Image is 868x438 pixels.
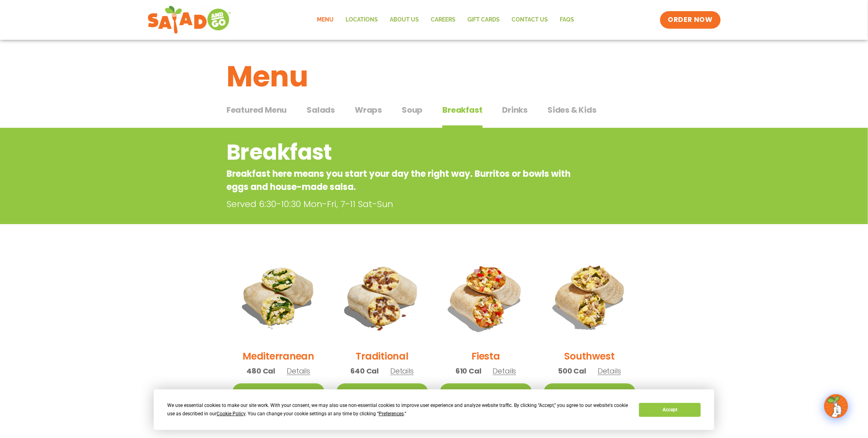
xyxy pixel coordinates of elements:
img: new-SAG-logo-768×292 [147,4,231,36]
button: Accept [639,403,700,417]
a: Menu [311,11,340,29]
span: Details [598,366,621,376]
span: Cookie Policy [217,411,245,416]
a: ORDER NOW [660,11,721,29]
span: Details [287,366,310,376]
span: 500 Cal [558,366,586,376]
span: 480 Cal [247,366,276,376]
span: Sides & Kids [547,104,596,116]
span: ORDER NOW [668,15,713,25]
span: Drinks [502,104,528,116]
img: Product photo for Mediterranean Breakfast Burrito [233,251,325,343]
div: We use essential cookies to make our site work. With your consent, we may also use non-essential ... [167,401,629,418]
a: Careers [425,11,461,29]
a: FAQs [554,11,580,29]
div: Tabbed content [227,101,641,128]
a: Start Your Order [336,383,428,401]
img: Product photo for Traditional [336,251,428,343]
p: Served 6:30-10:30 Mon-Fri, 7-11 Sat-Sun [227,197,581,211]
p: Breakfast here means you start your day the right way. Burritos or bowls with eggs and house-made... [227,167,577,194]
span: 640 Cal [351,366,379,376]
h2: Traditional [356,349,409,363]
img: Product photo for Fiesta [440,251,532,343]
h2: Fiesta [471,349,500,363]
span: Preferences [379,411,404,416]
span: Salads [307,104,335,116]
a: Locations [340,11,384,29]
div: Cookie Consent Prompt [154,389,714,430]
a: Contact Us [506,11,554,29]
a: Start Your Order [233,383,325,401]
h2: Southwest [565,349,615,363]
a: About Us [384,11,425,29]
span: Wraps [355,104,382,116]
a: Start Your Order [544,383,636,401]
a: Start Your Order [440,383,532,401]
nav: Menu [311,11,580,29]
h1: Menu [227,55,641,98]
span: Featured Menu [227,104,287,116]
img: Product photo for Southwest [544,251,636,343]
h2: Breakfast [227,136,577,168]
a: GIFT CARDS [461,11,506,29]
img: wpChatIcon [825,395,847,417]
h2: Mediterranean [242,349,314,363]
span: Breakfast [442,104,482,116]
span: Soup [402,104,422,116]
span: Details [390,366,414,376]
span: Details [493,366,516,376]
span: 610 Cal [456,366,481,376]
